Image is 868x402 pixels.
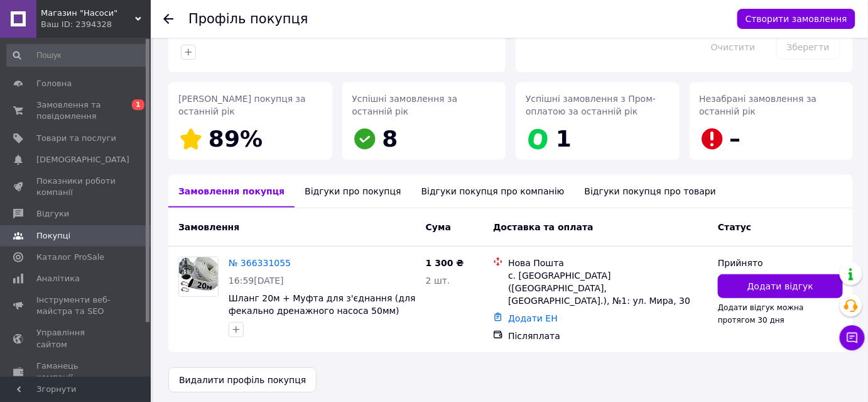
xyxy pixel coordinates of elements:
[508,269,708,307] div: с. [GEOGRAPHIC_DATA] ([GEOGRAPHIC_DATA], [GEOGRAPHIC_DATA].), №1: ул. Мира, 30
[229,276,284,286] span: 16:59[DATE]
[36,252,104,263] span: Каталог ProSale
[36,360,116,383] span: Гаманець компанії
[700,94,817,116] span: Незабрані замовлення за останній рік
[718,303,804,325] span: Додати відгук можна протягом 30 дня
[493,222,594,232] span: Доставка та оплата
[36,294,116,317] span: Інструменти веб-майстра та SEO
[41,19,151,30] div: Ваш ID: 2394328
[36,327,116,350] span: Управління сайтом
[575,175,726,208] div: Відгуки покупця про товари
[737,9,855,29] button: Створити замовлення
[426,222,451,232] span: Cума
[508,257,708,269] div: Нова Пошта
[36,99,116,122] span: Замовлення та повідомлення
[178,94,306,116] span: [PERSON_NAME] покупця за останній рік
[6,44,148,67] input: Пошук
[229,258,291,268] a: № 366331055
[36,273,80,284] span: Аналітика
[178,257,219,297] a: Фото товару
[168,175,295,208] div: Замовлення покупця
[352,94,458,116] span: Успішні замовлення за останній рік
[840,325,865,350] button: Чат з покупцем
[163,13,173,25] div: Повернутися назад
[178,222,239,232] span: Замовлення
[411,175,575,208] div: Відгуки покупця про компанію
[556,126,572,152] span: 1
[36,78,72,89] span: Головна
[526,94,656,116] span: Успішні замовлення з Пром-оплатою за останній рік
[188,11,308,26] h1: Профіль покупця
[168,367,317,393] button: Видалити профіль покупця
[508,330,708,342] div: Післяплата
[36,176,116,198] span: Показники роботи компанії
[426,258,464,268] span: 1 300 ₴
[36,133,116,144] span: Товари та послуги
[229,293,416,316] a: Шланг 20м + Муфта для з'єднання (для фекально дренажного насоса 50мм)
[209,126,263,152] span: 89%
[382,126,398,152] span: 8
[718,274,843,298] button: Додати відгук
[132,99,144,110] span: 1
[41,8,135,19] span: Магазин "Насоси"
[295,175,411,208] div: Відгуки про покупця
[508,313,558,323] a: Додати ЕН
[718,257,843,269] div: Прийнято
[36,154,129,165] span: [DEMOGRAPHIC_DATA]
[426,276,450,286] span: 2 шт.
[718,222,751,232] span: Статус
[747,280,813,293] span: Додати відгук
[179,257,218,296] img: Фото товару
[730,126,741,152] span: –
[36,208,69,220] span: Відгуки
[36,230,70,242] span: Покупці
